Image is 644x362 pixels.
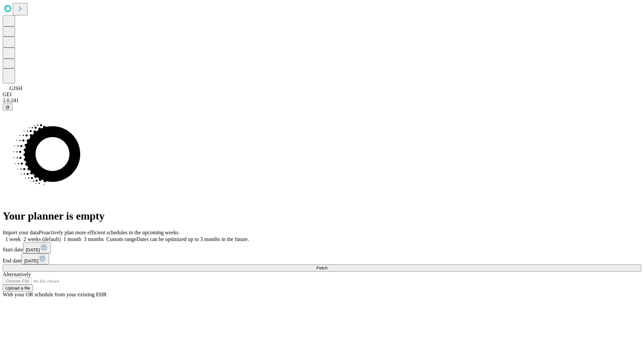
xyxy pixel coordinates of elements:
div: End date [3,253,641,264]
span: [DATE] [26,247,40,252]
div: 2.0.241 [3,98,641,104]
span: Proactively plan more efficient schedules in the upcoming weeks. [39,230,180,235]
span: With your OR schedule from your existing EHR [3,292,107,297]
span: 2 weeks (default) [23,236,61,242]
span: Alternatively [3,271,31,277]
span: 1 week [5,236,21,242]
button: @ [3,104,13,111]
span: @ [5,105,10,110]
span: Dates can be optimized up to 3 months in the future. [137,236,249,242]
button: Upload a file [3,285,33,292]
span: Custom range [106,236,136,242]
span: 1 month [63,236,81,242]
span: 3 months [84,236,104,242]
span: Fetch [316,265,327,270]
span: Import your data [3,230,39,235]
div: GEI [3,92,641,98]
span: GJSH [9,85,22,91]
span: [DATE] [24,258,38,263]
h1: Your planner is empty [3,210,641,222]
button: [DATE] [23,242,51,253]
div: Start date [3,242,641,253]
button: [DATE] [21,253,49,264]
button: Fetch [3,264,641,271]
